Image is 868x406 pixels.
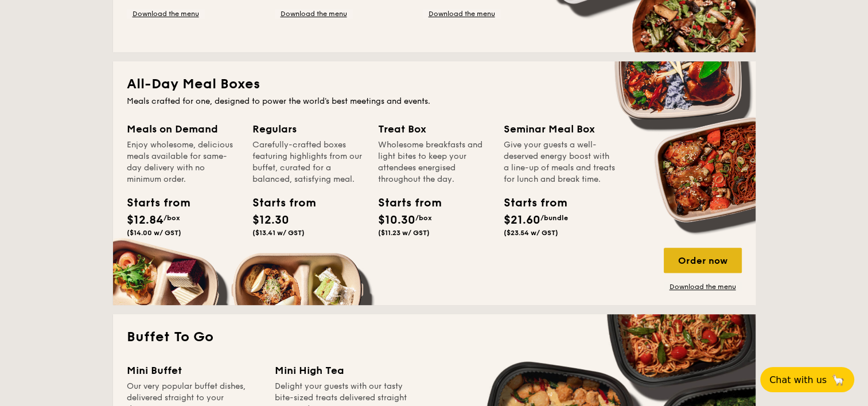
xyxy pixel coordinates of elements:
[252,139,364,185] div: Carefully-crafted boxes featuring highlights from our buffet, curated for a balanced, satisfying ...
[423,9,501,18] a: Download the menu
[127,121,239,137] div: Meals on Demand
[504,121,616,137] div: Seminar Meal Box
[275,362,409,378] div: Mini High Tea
[252,213,289,227] span: $12.30
[378,194,430,212] div: Starts from
[664,248,742,273] div: Order now
[415,214,432,222] span: /box
[540,214,568,222] span: /bundle
[127,328,742,346] h2: Buffet To Go
[378,213,415,227] span: $10.30
[664,282,742,291] a: Download the menu
[127,229,181,237] span: ($14.00 w/ GST)
[504,139,616,185] div: Give your guests a well-deserved energy boost with a line-up of meals and treats for lunch and br...
[127,194,178,212] div: Starts from
[127,96,742,107] div: Meals crafted for one, designed to power the world's best meetings and events.
[378,229,430,237] span: ($11.23 w/ GST)
[378,139,490,185] div: Wholesome breakfasts and light bites to keep your attendees energised throughout the day.
[252,229,305,237] span: ($13.41 w/ GST)
[760,367,854,392] button: Chat with us🦙
[252,121,364,137] div: Regulars
[127,75,742,93] h2: All-Day Meal Boxes
[127,213,164,227] span: $12.84
[252,194,304,212] div: Starts from
[275,9,353,18] a: Download the menu
[127,362,261,378] div: Mini Buffet
[504,213,540,227] span: $21.60
[127,139,239,185] div: Enjoy wholesome, delicious meals available for same-day delivery with no minimum order.
[504,229,558,237] span: ($23.54 w/ GST)
[769,374,827,385] span: Chat with us
[504,194,555,212] div: Starts from
[164,214,180,222] span: /box
[831,373,845,387] span: 🦙
[127,9,205,18] a: Download the menu
[378,121,490,137] div: Treat Box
